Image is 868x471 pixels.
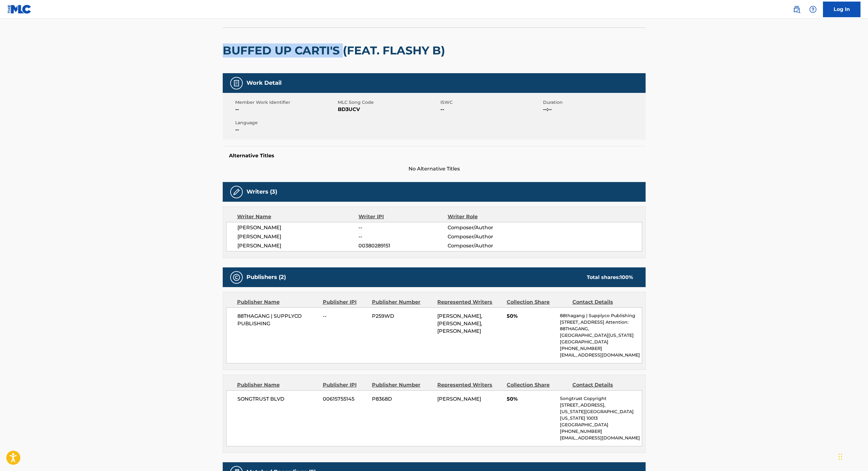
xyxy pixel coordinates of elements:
span: Composer/Author [448,224,529,231]
p: [GEOGRAPHIC_DATA] [560,339,642,345]
div: Publisher IPI [323,298,367,306]
span: 50% [507,395,555,403]
h5: Publishers (2) [246,274,286,281]
div: Publisher Number [372,381,433,389]
h2: BUFFED UP CARTI'S (FEAT. FLASHY B) [223,43,448,58]
span: No Alternative Titles [223,165,646,173]
span: [PERSON_NAME] [237,224,359,231]
span: [PERSON_NAME] [437,396,481,402]
span: --:-- [543,106,644,113]
span: [PERSON_NAME] [237,233,359,241]
img: search [793,6,800,13]
span: Duration [543,99,644,106]
div: Contact Details [572,381,633,389]
p: [PHONE_NUMBER] [560,428,642,435]
span: P8368D [372,395,433,403]
div: Total shares: [587,274,633,281]
p: [US_STATE][GEOGRAPHIC_DATA][US_STATE] 10013 [560,408,642,422]
p: 88thagang | Supplyco Publishing [560,312,642,319]
div: Publisher IPI [323,381,367,389]
img: Work Detail [233,79,240,87]
p: Songtrust Copyright [560,395,642,402]
a: Log In [823,2,860,17]
span: 88THAGANG | SUPPLYCO PUBLISHING [237,312,318,327]
span: -- [358,224,447,231]
div: Publisher Name [237,381,318,389]
h5: Writers (3) [246,188,277,195]
div: Drag [839,447,842,466]
img: help [809,6,817,13]
p: [PHONE_NUMBER] [560,345,642,352]
div: Collection Share [507,298,567,306]
p: [EMAIL_ADDRESS][DOMAIN_NAME] [560,435,642,441]
span: BD3UCV [338,106,439,113]
p: [EMAIL_ADDRESS][DOMAIN_NAME] [560,352,642,358]
div: Represented Writers [437,381,502,389]
span: [PERSON_NAME], [PERSON_NAME], [PERSON_NAME] [437,313,482,334]
div: Represented Writers [437,298,502,306]
div: Collection Share [507,381,567,389]
div: Publisher Name [237,298,318,306]
img: MLC Logo [8,5,32,14]
span: 50% [507,312,555,320]
div: Help [807,3,819,16]
span: 100 % [620,274,633,280]
img: Publishers [233,274,240,281]
iframe: Chat Widget [837,441,868,471]
span: P259WD [372,312,433,320]
p: [GEOGRAPHIC_DATA][US_STATE] [560,332,642,339]
span: [PERSON_NAME] [237,242,359,250]
span: SONGTRUST BLVD [237,395,318,403]
div: Writer Name [237,213,359,220]
h5: Alternative Titles [229,153,639,159]
span: Member Work Identifier [235,99,336,106]
span: MLC Song Code [338,99,439,106]
span: -- [235,126,336,134]
span: -- [358,233,447,241]
span: -- [235,106,336,113]
p: [STREET_ADDRESS], [560,402,642,408]
div: Contact Details [572,298,633,306]
img: Writers [233,188,240,196]
span: -- [323,312,367,320]
div: Publisher Number [372,298,433,306]
a: Public Search [790,3,803,16]
p: [GEOGRAPHIC_DATA] [560,422,642,428]
span: -- [440,106,541,113]
div: Writer IPI [358,213,448,220]
span: Language [235,119,336,126]
div: Writer Role [448,213,529,220]
span: Composer/Author [448,233,529,241]
span: Composer/Author [448,242,529,250]
span: 00615755145 [323,395,367,403]
p: [STREET_ADDRESS] Attention: 88THAGANG, [560,319,642,332]
span: 00380289151 [358,242,447,250]
span: ISWC [440,99,541,106]
h5: Work Detail [246,79,282,87]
